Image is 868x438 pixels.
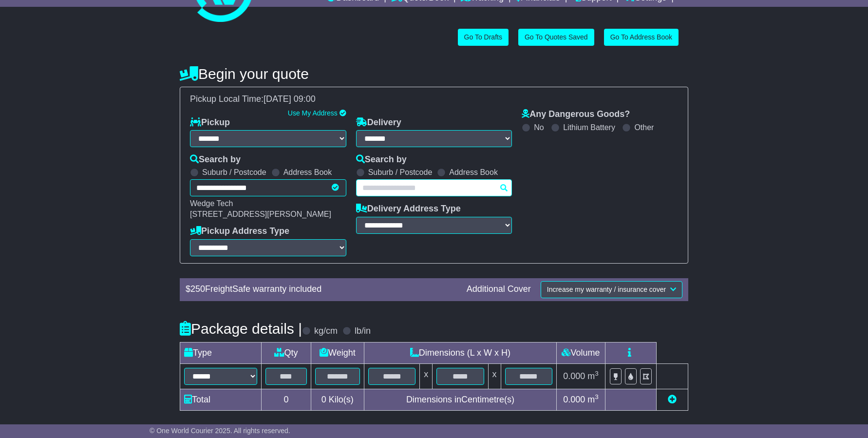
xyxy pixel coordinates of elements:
[556,342,605,363] td: Volume
[180,321,302,337] h4: Package details |
[534,123,544,132] label: No
[563,371,585,381] span: 0.000
[150,427,290,435] span: © One World Courier 2025. All rights reserved.
[518,29,594,46] a: Go To Quotes Saved
[368,168,433,177] label: Suburb / Postcode
[595,393,599,400] sup: 3
[314,326,338,337] label: kg/cm
[522,109,630,120] label: Any Dangerous Goods?
[563,123,615,132] label: Lithium Battery
[190,154,241,165] label: Search by
[587,395,599,404] span: m
[311,342,364,363] td: Weight
[283,168,332,177] label: Address Book
[190,210,331,218] span: [STREET_ADDRESS][PERSON_NAME]
[321,395,326,404] span: 0
[458,29,509,46] a: Go To Drafts
[420,363,433,389] td: x
[563,395,585,404] span: 0.000
[262,342,311,363] td: Qty
[190,284,205,294] span: 250
[264,94,316,104] span: [DATE] 09:00
[449,168,498,177] label: Address Book
[181,284,462,295] div: $ FreightSafe warranty included
[190,117,230,128] label: Pickup
[604,29,679,46] a: Go To Address Book
[180,389,262,410] td: Total
[488,363,501,389] td: x
[634,123,654,132] label: Other
[595,370,599,377] sup: 3
[356,154,407,165] label: Search by
[364,342,556,363] td: Dimensions (L x W x H)
[190,199,233,208] span: Wedge Tech
[364,389,556,410] td: Dimensions in Centimetre(s)
[180,66,688,82] h4: Begin your quote
[185,94,683,105] div: Pickup Local Time:
[356,204,461,214] label: Delivery Address Type
[462,284,536,295] div: Additional Cover
[668,395,677,404] a: Add new item
[262,389,311,410] td: 0
[356,117,401,128] label: Delivery
[288,109,338,117] a: Use My Address
[190,226,289,237] label: Pickup Address Type
[311,389,364,410] td: Kilo(s)
[541,281,682,298] button: Increase my warranty / insurance cover
[587,371,599,381] span: m
[180,342,262,363] td: Type
[202,168,266,177] label: Suburb / Postcode
[547,286,666,293] span: Increase my warranty / insurance cover
[355,326,371,337] label: lb/in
